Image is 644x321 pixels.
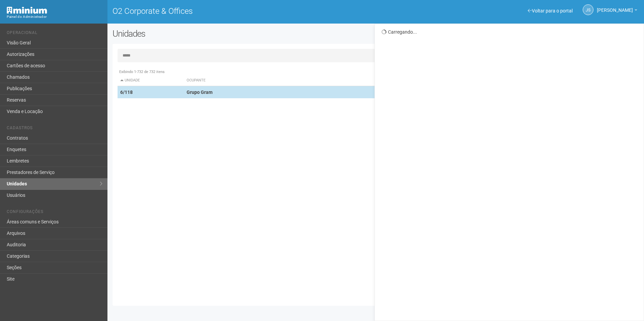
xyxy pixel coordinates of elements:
div: Carregando... [382,29,639,35]
h1: O2 Corporate & Offices [112,7,371,15]
th: Ocupante: activate to sort column ascending [184,75,412,86]
div: Painel do Administrador [7,14,102,20]
span: Jeferson Souza [597,1,633,13]
strong: 6/118 [120,90,133,95]
a: [PERSON_NAME] [597,8,637,14]
h2: Unidades [112,29,326,39]
li: Cadastros [7,126,102,133]
img: Minium [7,7,47,14]
a: JS [583,4,593,15]
th: Unidade: activate to sort column descending [118,75,184,86]
li: Configurações [7,209,102,216]
a: Voltar para o portal [528,8,573,13]
li: Operacional [7,30,102,37]
div: Exibindo 1-732 de 732 itens [118,69,635,75]
strong: Grupo Gram [187,90,213,95]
